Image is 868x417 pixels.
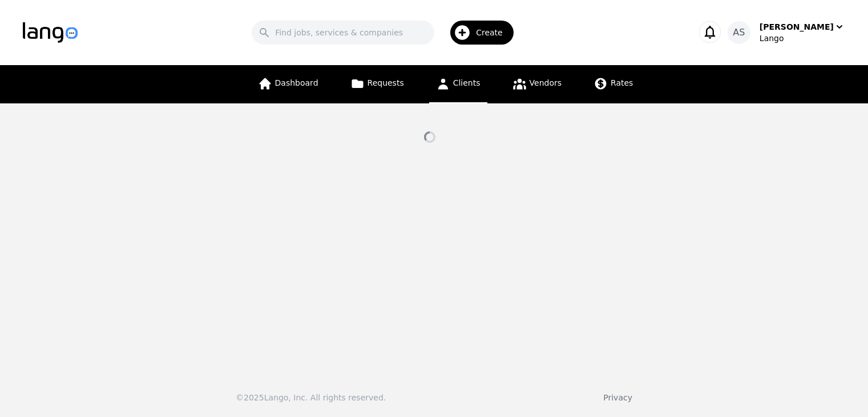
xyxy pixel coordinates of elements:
[530,78,562,87] span: Vendors
[275,78,318,87] span: Dashboard
[506,65,568,103] a: Vendors
[368,78,404,87] span: Requests
[611,78,633,87] span: Rates
[603,393,632,402] a: Privacy
[760,33,845,44] div: Lango
[733,26,745,39] span: AS
[728,21,845,44] button: AS[PERSON_NAME]Lango
[252,21,434,45] input: Find jobs, services & companies
[23,22,78,43] img: Logo
[429,65,487,103] a: Clients
[476,27,511,38] span: Create
[344,65,411,103] a: Requests
[453,78,481,87] span: Clients
[760,21,834,33] div: [PERSON_NAME]
[434,16,520,49] button: Create
[236,392,386,403] div: © 2025 Lango, Inc. All rights reserved.
[587,65,640,103] a: Rates
[251,65,325,103] a: Dashboard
